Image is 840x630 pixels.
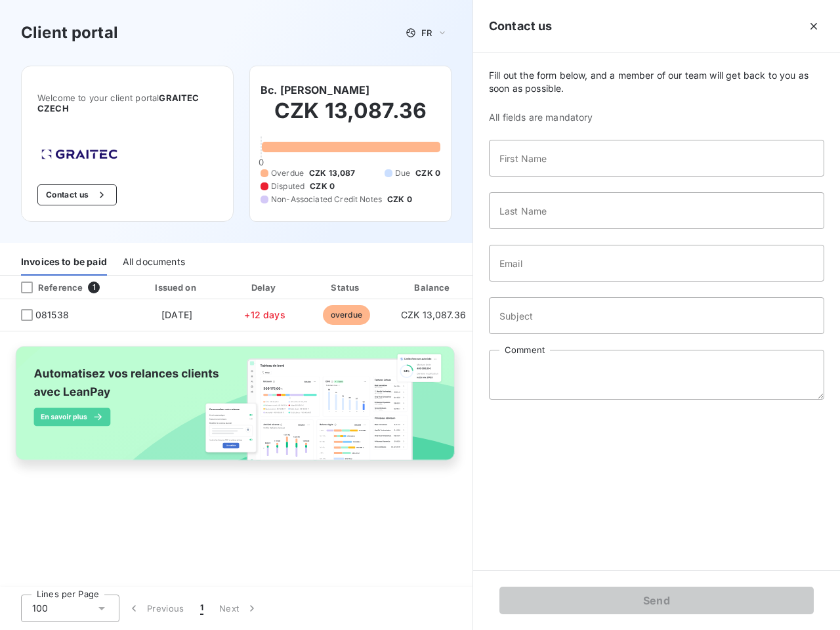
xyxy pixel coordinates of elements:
[271,194,382,205] span: Non-Associated Credit Notes
[32,602,48,615] span: 100
[200,602,203,615] span: 1
[421,28,432,38] span: FR
[489,297,824,334] input: placeholder
[37,184,117,205] button: Contact us
[88,282,100,293] span: 1
[395,167,410,179] span: Due
[489,192,824,229] input: placeholder
[489,111,824,124] span: All fields are mandatory
[21,21,118,45] h3: Client portal
[387,194,412,205] span: CZK 0
[37,93,217,114] span: Welcome to your client portal
[261,98,440,137] h2: CZK 13,087.36
[499,587,814,614] button: Send
[5,339,467,480] img: banner
[307,281,385,294] div: Status
[35,308,69,322] span: 081538
[401,309,466,320] span: CZK 13,087.36
[323,305,370,325] span: overdue
[415,167,440,179] span: CZK 0
[271,167,304,179] span: Overdue
[161,309,192,320] span: [DATE]
[123,248,185,276] div: All documents
[271,180,304,192] span: Disputed
[310,180,335,192] span: CZK 0
[489,69,824,95] span: Fill out the form below, and a member of our team will get back to you as soon as possible.
[211,595,266,622] button: Next
[259,157,264,167] span: 0
[21,248,107,276] div: Invoices to be paid
[131,281,222,294] div: Issued on
[244,309,285,320] span: +12 days
[489,140,824,177] input: placeholder
[309,167,356,179] span: CZK 13,087
[489,17,553,35] h5: Contact us
[261,82,370,98] h6: Bc. [PERSON_NAME]
[37,93,199,114] span: GRAITEC CZECH
[192,595,211,622] button: 1
[119,595,192,622] button: Previous
[489,245,824,282] input: placeholder
[228,281,303,294] div: Delay
[390,281,476,294] div: Balance
[37,145,121,163] img: Company logo
[10,282,83,293] div: Reference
